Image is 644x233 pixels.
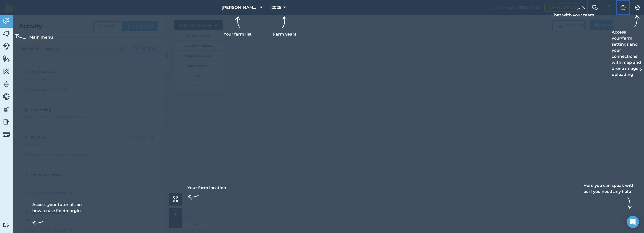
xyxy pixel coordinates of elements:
img: svg+xml;base64,PD94bWwgdmVyc2lvbj0iMS4wIiBlbmNvZGluZz0idXRmLTgiPz4KPCEtLSBHZW5lcmF0b3I6IEFkb2JlIE... [3,223,10,227]
img: A cog icon [634,5,640,10]
div: Farm years [271,16,299,37]
img: svg+xml;base64,PHN2ZyB4bWxucz0iaHR0cDovL3d3dy53My5vcmcvMjAwMC9zdmciIHdpZHRoPSI1NiIgaGVpZ2h0PSI2MC... [3,68,10,75]
img: svg+xml;base64,PHN2ZyB4bWxucz0iaHR0cDovL3d3dy53My5vcmcvMjAwMC9zdmciIHdpZHRoPSI1NiIgaGVpZ2h0PSI2MC... [3,30,10,37]
div: Chat with your team [551,4,594,18]
img: Two speech bubbles overlapping with the left bubble in the forefront [592,5,598,10]
span: [PERSON_NAME] Farm Life [222,5,258,11]
div: Your farm list [224,16,252,37]
div: Open Intercom Messenger [627,216,639,228]
img: svg+xml;base64,PHN2ZyB4bWxucz0iaHR0cDovL3d3dy53My5vcmcvMjAwMC9zdmciIHdpZHRoPSIxNyIgaGVpZ2h0PSIxNy... [621,5,626,11]
img: svg+xml;base64,PD94bWwgdmVyc2lvbj0iMS4wIiBlbmNvZGluZz0idXRmLTgiPz4KPCEtLSBHZW5lcmF0b3I6IEFkb2JlIE... [3,80,10,88]
div: Access your/farm settings and your connections with map and drone imagery uploading [612,15,644,78]
img: svg+xml;base64,PD94bWwgdmVyc2lvbj0iMS4wIiBlbmNvZGluZz0idXRmLTgiPz4KPCEtLSBHZW5lcmF0b3I6IEFkb2JlIE... [3,17,10,25]
button: Your farm location [169,193,182,206]
div: Your farm location [187,185,226,203]
img: Four arrows, one pointing top left, one top right, one bottom right and the last bottom left [173,196,178,202]
img: svg+xml;base64,PD94bWwgdmVyc2lvbj0iMS4wIiBlbmNvZGluZz0idXRmLTgiPz4KPCEtLSBHZW5lcmF0b3I6IEFkb2JlIE... [3,43,10,50]
img: svg+xml;base64,PD94bWwgdmVyc2lvbj0iMS4wIiBlbmNvZGluZz0idXRmLTgiPz4KPCEtLSBHZW5lcmF0b3I6IEFkb2JlIE... [3,131,10,138]
img: svg+xml;base64,PHN2ZyB4bWxucz0iaHR0cDovL3d3dy53My5vcmcvMjAwMC9zdmciIHdpZHRoPSI1NiIgaGVpZ2h0PSI2MC... [3,55,10,63]
div: Access your tutorials on how to use fieldmargin [32,202,85,229]
div: Here you can speak with us if you need any help [583,183,636,209]
div: Main menu [14,31,53,43]
img: svg+xml;base64,PD94bWwgdmVyc2lvbj0iMS4wIiBlbmNvZGluZz0idXRmLTgiPz4KPCEtLSBHZW5lcmF0b3I6IEFkb2JlIE... [3,93,10,100]
img: svg+xml;base64,PD94bWwgdmVyc2lvbj0iMS4wIiBlbmNvZGluZz0idXRmLTgiPz4KPCEtLSBHZW5lcmF0b3I6IEFkb2JlIE... [3,118,10,126]
img: svg+xml;base64,PD94bWwgdmVyc2lvbj0iMS4wIiBlbmNvZGluZz0idXRmLTgiPz4KPCEtLSBHZW5lcmF0b3I6IEFkb2JlIE... [3,105,10,113]
span: 2025 [272,5,281,11]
